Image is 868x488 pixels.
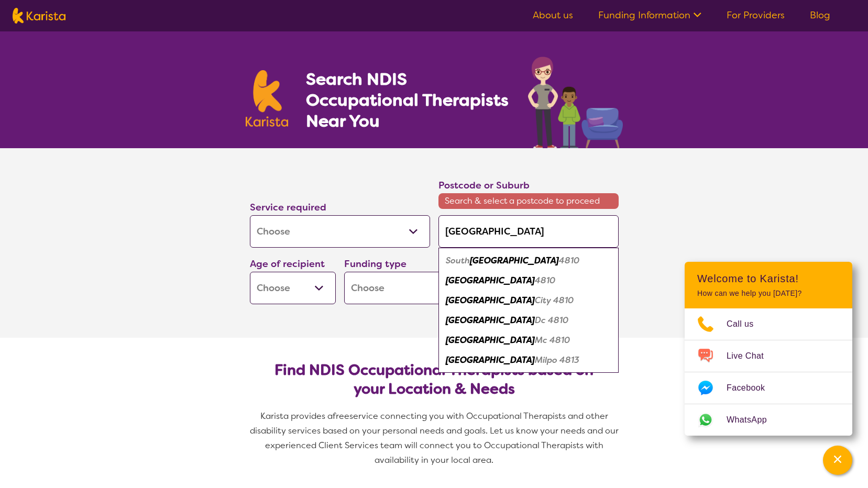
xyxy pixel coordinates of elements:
[344,258,406,270] label: Funding type
[697,289,840,298] p: How can we help you [DATE]?
[810,9,830,21] a: Blog
[306,69,510,131] h1: Search NDIS Occupational Therapists Near You
[446,335,535,346] em: [GEOGRAPHIC_DATA]
[250,411,621,465] span: service connecting you with Occupational Therapists and other disability services based on your p...
[598,9,701,21] a: Funding Information
[444,330,613,350] div: Townsville Mc 4810
[727,380,777,396] span: Facebook
[528,57,623,148] img: occupational-therapy
[438,193,619,209] span: Search & select a postcode to proceed
[533,9,573,21] a: About us
[685,404,852,436] a: Web link opens in a new tab.
[444,251,613,271] div: South Townsville 4810
[685,308,852,436] ul: Choose channel
[697,272,840,285] h2: Welcome to Karista!
[727,9,785,21] a: For Providers
[250,258,325,270] label: Age of recipient
[258,361,610,398] h2: Find NDIS Occupational Therapists based on your Location & Needs
[823,446,852,475] button: Channel Menu
[438,215,619,248] input: Type
[446,275,535,286] em: [GEOGRAPHIC_DATA]
[535,275,555,286] em: 4810
[444,350,613,370] div: Townsville Milpo 4813
[470,255,559,266] em: [GEOGRAPHIC_DATA]
[333,411,349,422] span: free
[444,310,613,330] div: Townsville Dc 4810
[13,8,65,24] img: Karista logo
[250,201,326,214] label: Service required
[446,354,535,365] em: [GEOGRAPHIC_DATA]
[438,179,530,192] label: Postcode or Suburb
[685,262,852,436] div: Channel Menu
[535,295,574,306] em: City 4810
[727,412,779,428] span: WhatsApp
[444,271,613,291] div: Townsville 4810
[535,354,579,365] em: Milpo 4813
[535,335,570,346] em: Mc 4810
[246,70,289,127] img: Karista logo
[559,255,579,266] em: 4810
[535,315,568,326] em: Dc 4810
[727,348,776,364] span: Live Chat
[444,291,613,310] div: Townsville City 4810
[446,295,535,306] em: [GEOGRAPHIC_DATA]
[446,315,535,326] em: [GEOGRAPHIC_DATA]
[727,316,766,332] span: Call us
[446,255,470,266] em: South
[260,411,333,422] span: Karista provides a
